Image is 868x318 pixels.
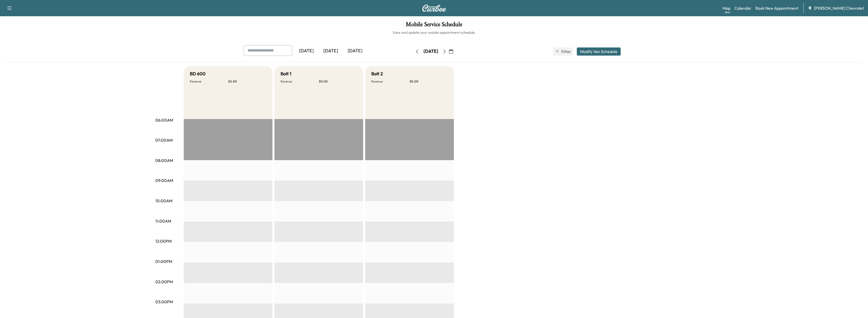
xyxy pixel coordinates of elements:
[423,48,438,55] div: [DATE]
[155,198,172,204] p: 10:00AM
[723,5,730,11] a: MapBeta
[5,30,863,35] h6: View and update your mobile appointment schedule.
[155,238,172,244] p: 12:00PM
[155,258,172,264] p: 01:00PM
[155,279,173,285] p: 02:00PM
[814,5,864,11] span: [PERSON_NAME] Chevrolet
[281,79,319,83] p: Revenue
[155,299,173,305] p: 03:00PM
[190,70,206,77] h5: BD 600
[294,45,319,57] div: [DATE]
[155,117,173,123] p: 06:00AM
[281,70,291,77] h5: Bolt 1
[155,137,173,143] p: 07:00AM
[343,45,367,57] div: [DATE]
[155,157,173,163] p: 08:00AM
[755,5,798,11] a: Book New Appointment
[371,79,410,83] p: Revenue
[319,79,357,83] p: $ 0.00
[725,10,730,14] div: Beta
[410,79,448,83] p: $ 0.00
[371,70,383,77] h5: Bolt 2
[561,48,570,55] span: Filter
[155,218,171,224] p: 11:00AM
[577,47,621,56] button: Modify Van Schedule
[734,5,751,11] a: Calendar
[553,47,573,56] button: Filter
[319,45,343,57] div: [DATE]
[190,79,228,83] p: Revenue
[228,79,266,83] p: $ 0.00
[422,5,446,12] img: Curbee Logo
[155,177,173,183] p: 09:00AM
[5,21,863,30] h1: Mobile Service Schedule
